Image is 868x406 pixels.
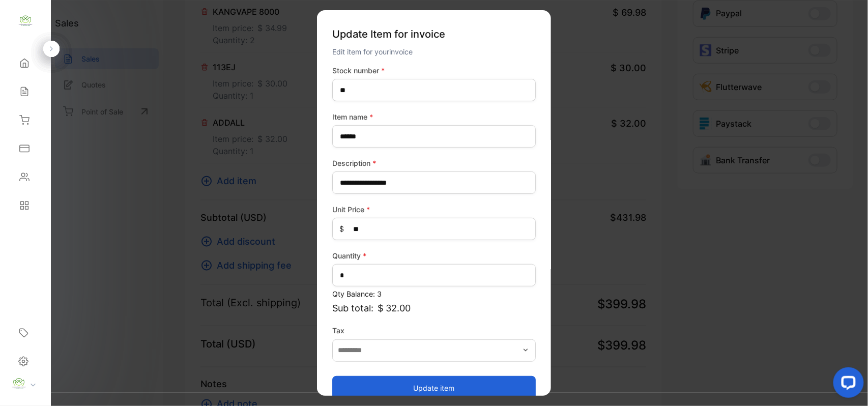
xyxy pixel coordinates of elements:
[332,111,536,122] label: Item name
[332,375,536,400] button: Update item
[332,47,413,56] span: Edit item for your invoice
[332,204,536,215] label: Unit Price
[332,301,536,315] p: Sub total:
[825,363,868,406] iframe: LiveChat chat widget
[378,301,411,315] span: $ 32.00
[332,158,536,168] label: Description
[18,13,33,28] img: logo
[332,250,536,261] label: Quantity
[332,288,536,299] p: Qty Balance: 3
[332,65,536,76] label: Stock number
[332,325,536,336] label: Tax
[11,376,26,391] img: profile
[332,22,536,46] p: Update Item for invoice
[339,223,344,234] span: $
